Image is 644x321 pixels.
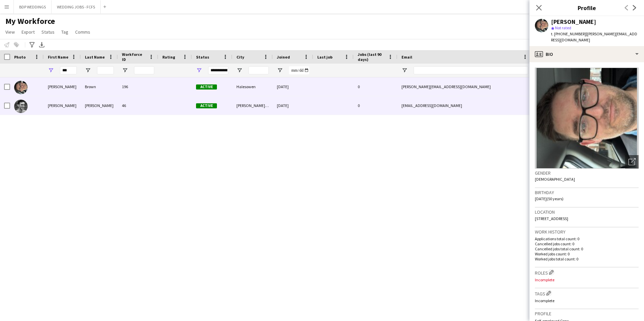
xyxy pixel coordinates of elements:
span: [DEMOGRAPHIC_DATA] [535,177,575,182]
div: 0 [354,77,397,96]
div: [PERSON_NAME] [44,77,81,96]
span: Workforce ID [122,52,146,62]
span: Active [196,103,217,108]
span: Email [401,55,412,60]
span: Status [196,55,209,60]
span: [STREET_ADDRESS] [535,216,568,221]
div: 196 [118,77,158,96]
span: Export [22,29,35,35]
input: Workforce ID Filter Input [134,66,154,74]
input: Last Name Filter Input [97,66,114,74]
span: My Workforce [5,16,55,26]
span: View [5,29,15,35]
input: Joined Filter Input [289,66,309,74]
span: Not rated [555,25,571,30]
button: WEDDING JOBS - FCFS [52,0,101,13]
a: Export [19,28,37,36]
div: [PERSON_NAME] [44,96,81,115]
span: City [236,55,244,60]
div: [DATE] [273,77,313,96]
h3: Profile [529,3,644,12]
h3: Location [535,209,639,215]
button: Open Filter Menu [196,67,202,73]
img: Steve Brown [14,81,28,94]
button: Open Filter Menu [85,67,91,73]
button: BDP WEDDINGS [14,0,52,13]
span: First Name [48,55,68,60]
div: 46 [118,96,158,115]
span: | [PERSON_NAME][EMAIL_ADDRESS][DOMAIN_NAME] [551,31,637,42]
div: Bio [529,46,644,62]
div: 0 [354,96,397,115]
p: Worked jobs total count: 0 [535,256,639,261]
span: Photo [14,55,26,60]
span: t. [PHONE_NUMBER] [551,31,586,36]
div: Brown [81,77,118,96]
input: Email Filter Input [414,66,528,74]
app-action-btn: Advanced filters [28,41,36,49]
span: Status [41,29,55,35]
div: [PERSON_NAME] [551,19,596,25]
div: [EMAIL_ADDRESS][DOMAIN_NAME] [397,96,532,115]
span: Comms [75,29,90,35]
p: Cancelled jobs total count: 0 [535,246,639,251]
h3: Roles [535,269,639,276]
a: Comms [72,28,93,36]
h3: Birthday [535,189,639,195]
span: Rating [162,55,175,60]
a: View [3,28,18,36]
p: Incomplete [535,277,639,282]
p: Applications total count: 0 [535,236,639,241]
div: [DATE] [273,96,313,115]
button: Open Filter Menu [122,67,128,73]
button: Open Filter Menu [401,67,408,73]
h3: Work history [535,229,639,235]
span: Jobs (last 90 days) [358,52,385,62]
span: Last Name [85,55,105,60]
span: Active [196,84,217,90]
img: Steven Pattinson [14,100,28,113]
button: Open Filter Menu [277,67,283,73]
div: [PERSON_NAME] Bay [232,96,273,115]
a: Tag [59,28,71,36]
input: City Filter Input [249,66,269,74]
button: Open Filter Menu [236,67,243,73]
p: Worked jobs count: 0 [535,251,639,256]
span: Last job [317,55,332,60]
input: First Name Filter Input [60,66,77,74]
button: Open Filter Menu [48,67,54,73]
div: [PERSON_NAME][EMAIL_ADDRESS][DOMAIN_NAME] [397,77,532,96]
h3: Profile [535,311,639,317]
a: Status [39,28,57,36]
span: [DATE] (50 years) [535,196,563,201]
app-action-btn: Export XLSX [38,41,46,49]
img: Crew avatar or photo [535,68,639,169]
p: Incomplete [535,298,639,303]
span: Tag [61,29,68,35]
div: [PERSON_NAME] [81,96,118,115]
span: Joined [277,55,290,60]
p: Cancelled jobs count: 0 [535,241,639,246]
div: Halesowen [232,77,273,96]
h3: Gender [535,170,639,176]
div: Open photos pop-in [625,155,639,169]
h3: Tags [535,290,639,297]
